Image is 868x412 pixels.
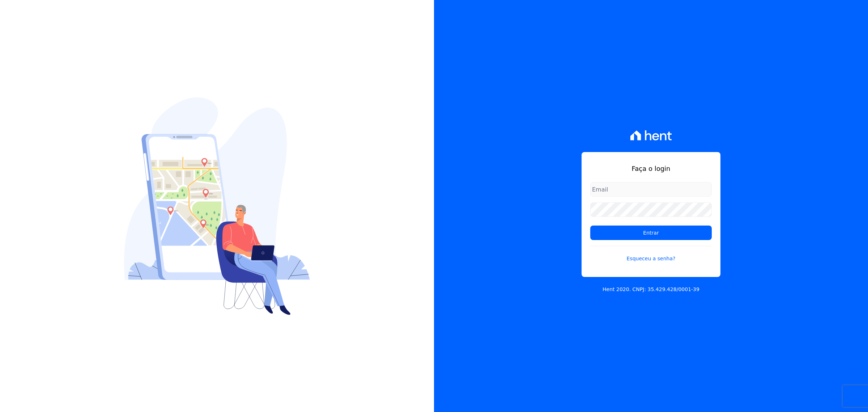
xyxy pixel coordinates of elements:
[603,286,699,293] p: Hent 2020. CNPJ: 35.429.428/0001-39
[590,246,712,262] a: Esqueceu a senha?
[124,97,310,315] img: Login
[590,226,712,240] input: Entrar
[590,164,712,173] h1: Faça o login
[590,182,712,197] input: Email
